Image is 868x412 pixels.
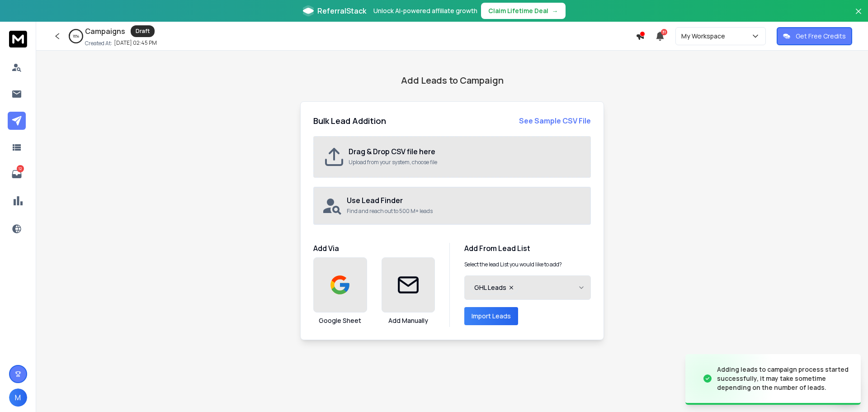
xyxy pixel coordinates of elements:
h1: Add Leads to Campaign [401,74,504,87]
button: Import Leads [464,307,518,325]
span: → [552,6,558,15]
h3: Google Sheet [319,316,361,325]
h1: Add From Lead List [464,243,591,254]
div: Draft [131,25,155,37]
button: Claim Lifetime Deal→ [481,3,566,19]
p: Select the lead List you would like to add? [464,261,562,268]
strong: See Sample CSV File [519,116,591,126]
p: Upload from your system, choose file [349,159,581,166]
div: Adding leads to campaign process started successfully, it may take sometime depending on the numb... [717,365,850,392]
button: Close banner [853,5,864,27]
p: Created At: [85,40,112,47]
h2: Use Lead Finder [347,195,583,206]
button: Get Free Credits [777,27,852,45]
img: image [685,352,776,406]
button: M [9,388,27,407]
h2: Drag & Drop CSV file here [349,146,581,157]
p: Find and reach out to 500 M+ leads [347,208,583,215]
a: 12 [8,165,26,183]
p: 16 % [73,33,79,39]
h1: Campaigns [85,26,125,37]
h2: Bulk Lead Addition [313,114,386,127]
a: See Sample CSV File [519,115,591,126]
span: GHL Leads [474,283,506,292]
p: Unlock AI-powered affiliate growth [373,6,477,15]
span: ReferralStack [317,5,366,16]
h1: Add Via [313,243,435,254]
h3: Add Manually [388,316,428,325]
p: [DATE] 02:45 PM [114,39,157,47]
p: My Workspace [681,32,729,41]
p: Get Free Credits [796,32,846,41]
p: 12 [17,165,24,172]
span: 31 [661,29,667,35]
